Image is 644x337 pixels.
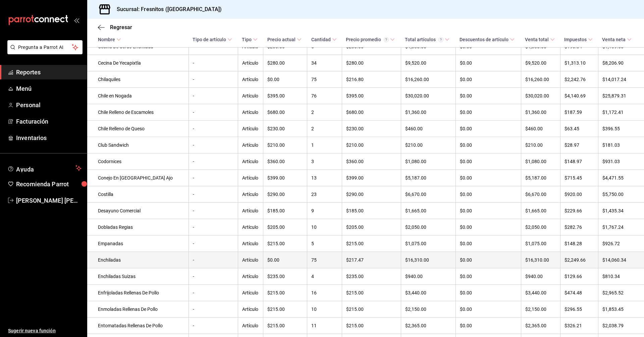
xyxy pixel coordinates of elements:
td: 10 [307,219,342,235]
td: $1,075.00 [521,235,560,252]
td: $2,365.00 [401,318,455,334]
td: $0.00 [455,219,521,235]
td: $210.00 [342,137,401,153]
span: Venta total [525,37,555,42]
td: $0.00 [455,318,521,334]
span: Sugerir nueva función [8,327,82,334]
span: Menú [16,84,82,93]
td: $215.00 [263,235,307,252]
div: Precio actual [267,37,296,42]
td: $16,260.00 [521,71,560,88]
td: Artículo [238,71,263,88]
td: $210.00 [263,137,307,153]
td: 75 [307,252,342,268]
td: 5 [307,235,342,252]
td: $5,187.00 [401,170,455,186]
td: - [189,137,238,153]
td: 23 [307,186,342,203]
td: $395.00 [263,88,307,104]
span: Precio promedio [346,37,395,42]
td: Artículo [238,121,263,137]
td: $16,310.00 [401,252,455,268]
td: 34 [307,55,342,71]
td: $399.00 [342,170,401,186]
td: 9 [307,203,342,219]
td: $0.00 [263,71,307,88]
td: $4,471.55 [598,170,644,186]
td: $25,879.31 [598,88,644,104]
td: $460.00 [521,121,560,137]
td: $16,310.00 [521,252,560,268]
td: $215.00 [263,285,307,301]
td: Enfrijoladas Rellenas De Pollo [87,285,189,301]
td: Codornices [87,153,189,170]
td: Artículo [238,55,263,71]
td: $63.45 [560,121,598,137]
td: $3,440.00 [521,285,560,301]
td: $216.80 [342,71,401,88]
td: $8,206.90 [598,55,644,71]
td: $217.47 [342,252,401,268]
td: Dobladas Regias [87,219,189,235]
td: $940.00 [521,268,560,285]
span: Inventarios [16,133,82,142]
td: $1,665.00 [401,203,455,219]
td: $0.00 [455,170,521,186]
td: $229.66 [560,203,598,219]
td: $205.00 [342,219,401,235]
td: 76 [307,88,342,104]
td: $2,150.00 [521,301,560,318]
td: $215.00 [263,301,307,318]
td: 75 [307,71,342,88]
td: $326.21 [560,318,598,334]
td: $30,020.00 [521,88,560,104]
td: - [189,88,238,104]
td: Costilla [87,186,189,203]
td: $810.34 [598,268,644,285]
td: $1,360.00 [401,104,455,121]
td: $215.00 [342,318,401,334]
td: - [189,301,238,318]
td: $3,440.00 [401,285,455,301]
td: $4,140.69 [560,88,598,104]
td: Empanadas [87,235,189,252]
td: $460.00 [401,121,455,137]
td: Entomatadas Rellenas De Pollo [87,318,189,334]
td: - [189,170,238,186]
td: - [189,268,238,285]
td: $1,665.00 [521,203,560,219]
span: Total artículos [405,37,449,42]
td: $0.00 [263,252,307,268]
td: - [189,252,238,268]
div: Tipo de artículo [193,37,226,42]
td: Club Sandwich [87,137,189,153]
td: $280.00 [342,55,401,71]
div: Tipo [242,37,252,42]
td: $1,853.45 [598,301,644,318]
td: $715.45 [560,170,598,186]
td: $148.97 [560,153,598,170]
td: $9,520.00 [401,55,455,71]
td: Artículo [238,268,263,285]
td: $396.55 [598,121,644,137]
td: $282.76 [560,219,598,235]
td: $30,020.00 [401,88,455,104]
td: - [189,121,238,137]
td: Artículo [238,88,263,104]
span: Pregunta a Parrot AI [18,44,72,51]
td: $210.00 [521,137,560,153]
td: Artículo [238,219,263,235]
span: Precio actual [267,37,302,42]
td: Chilaquiles [87,71,189,88]
td: 16 [307,285,342,301]
td: 1 [307,137,342,153]
td: Enmoladas Rellenas De Pollo [87,301,189,318]
td: 2 [307,104,342,121]
td: $215.00 [342,285,401,301]
td: $926.72 [598,235,644,252]
td: Artículo [238,285,263,301]
td: $1,435.34 [598,203,644,219]
td: $235.00 [342,268,401,285]
td: Artículo [238,137,263,153]
td: $0.00 [455,268,521,285]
